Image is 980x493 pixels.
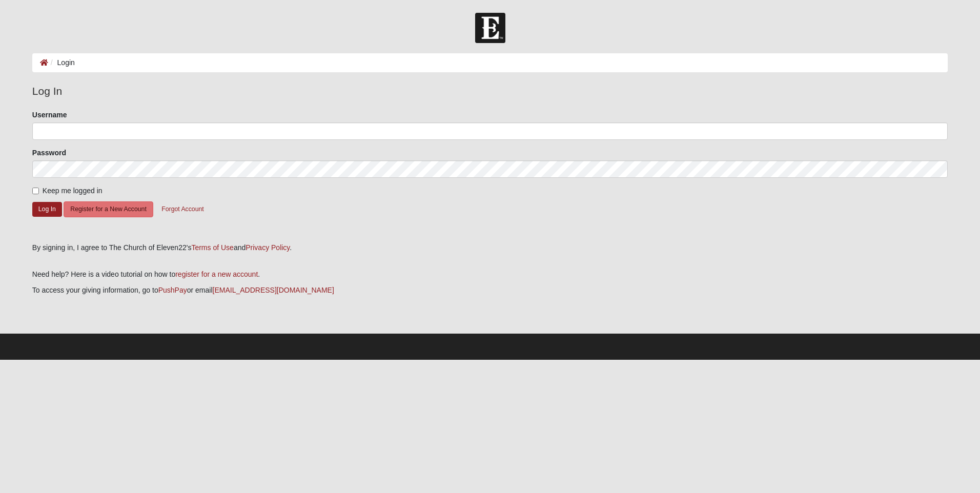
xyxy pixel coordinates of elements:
label: Password [32,148,66,158]
p: To access your giving information, go to or email [32,285,948,296]
a: register for a new account [175,270,258,278]
a: [EMAIL_ADDRESS][DOMAIN_NAME] [213,286,334,294]
div: By signing in, I agree to The Church of Eleven22's and . [32,242,948,253]
li: Login [48,57,75,68]
button: Forgot Account [155,201,210,217]
a: Privacy Policy [246,243,290,252]
input: Keep me logged in [32,188,39,194]
label: Username [32,110,67,120]
span: Keep me logged in [43,187,103,195]
img: Church of Eleven22 Logo [475,13,505,43]
a: PushPay [158,286,187,294]
a: Terms of Use [191,243,233,252]
button: Log In [32,202,62,217]
p: Need help? Here is a video tutorial on how to . [32,269,948,280]
legend: Log In [32,83,948,99]
button: Register for a New Account [64,201,153,217]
